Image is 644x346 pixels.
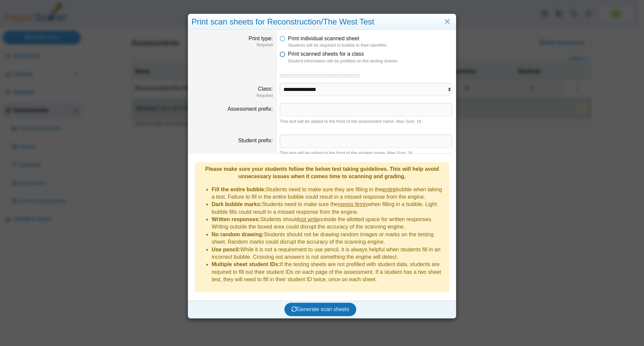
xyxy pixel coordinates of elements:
button: Decrease [345,74,360,88]
li: Students should not be drawing random images or marks on the testing sheet. Random marks could di... [212,231,446,246]
dfn: Students will be required to bubble in their identifier. [288,42,452,48]
span: Generate scan sheets [291,306,350,312]
dfn: Required [192,42,273,48]
div: This text will be added to the front of the assessment name. Max Size: 16 [280,118,452,125]
span: Print scanned sheets for a class [288,51,364,57]
label: Class [258,86,273,92]
span: Print individual scanned sheet [288,36,359,41]
li: Students need to make sure they are filling in the bubble when taking a test. Failure to fill in ... [212,186,446,201]
li: Students should outside the allotted space for written responses. Writing outside the boxed area ... [212,216,446,231]
dfn: Student information will be prefilled on the testing sheets. [288,58,452,64]
u: entire [382,187,396,192]
button: Increase [330,74,345,88]
label: Student prefix [238,138,273,143]
u: press firmly [340,201,368,207]
b: Fill the entire bubble: [212,187,266,192]
label: Student identifier size [220,77,273,83]
label: Assessment prefix [227,106,273,112]
b: Multiple sheet student IDs: [212,261,280,267]
b: Dark bubble marks: [212,201,262,207]
label: Print type [249,36,273,41]
li: Students need to make sure they when filling in a bubble. Light bubble fills could result in a mi... [212,201,446,216]
b: No random drawing: [212,232,264,237]
b: Use pencil: [212,247,240,252]
b: Please make sure your students follow the below test taking guidelines. This will help avoid unne... [205,166,439,179]
a: Close [442,16,452,28]
li: While it is not a requirement to use pencil, it is always helpful when students fill in an incorr... [212,246,446,261]
button: Generate scan sheets [284,303,357,316]
b: Written responses: [212,216,260,222]
div: This text will be added to the front of the student name. Max Size: 16 [280,150,452,156]
li: If the testing sheets are not prefilled with student data, students are required to fill out thei... [212,261,446,283]
u: not write [299,216,319,222]
dfn: Required [192,93,273,99]
div: Print scan sheets for Reconstruction/The West Test [188,14,456,30]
